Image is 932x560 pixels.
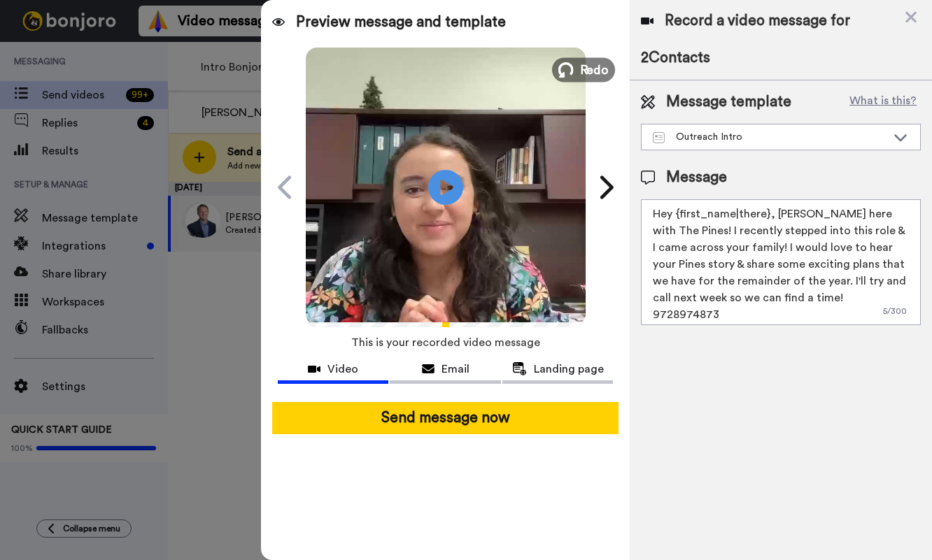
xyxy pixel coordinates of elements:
[641,199,921,325] textarea: Hey {first_name|there}, [PERSON_NAME] here with The Pines! I recently stepped into this role & I ...
[534,361,604,378] span: Landing page
[666,92,791,113] span: Message template
[666,167,727,188] span: Message
[351,327,540,358] span: This is your recorded video message
[845,92,921,113] button: What is this?
[327,361,358,378] span: Video
[442,361,469,378] span: Email
[653,130,887,144] div: Outreach Intro
[653,132,665,143] img: Message-temps.svg
[272,402,619,434] button: Send message now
